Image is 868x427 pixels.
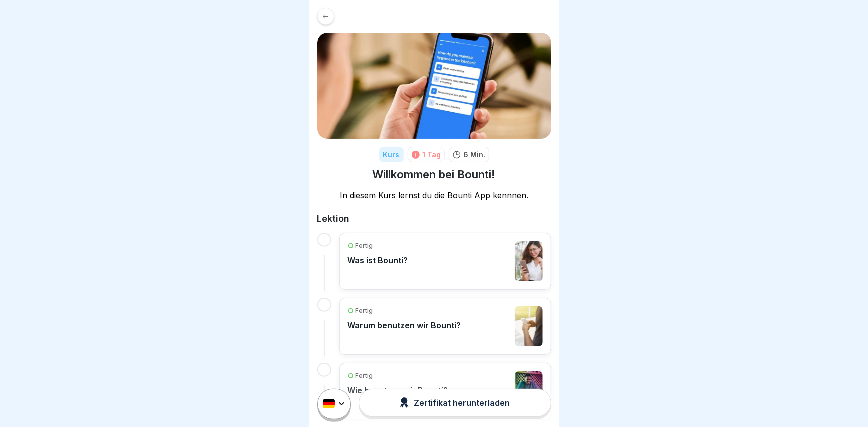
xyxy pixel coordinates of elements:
div: Zertifikat herunterladen [400,397,510,408]
img: xh3bnih80d1pxcetv9zsuevg.png [317,33,551,139]
div: 1 Tag [423,149,441,160]
p: Warum benutzen wir Bounti? [348,320,461,330]
p: 6 Min. [464,149,486,160]
img: de.svg [323,400,335,409]
img: cljrty6mf014keu01m7mxbcsg.png [515,371,543,411]
img: cljrty16a013ueu01ep0uwpyx.jpg [515,241,543,281]
div: Kurs [379,147,404,162]
h2: Lektion [317,213,551,225]
img: cljrty48g014aeu01xhhb0few.jpg [515,306,543,346]
p: Fertig [356,306,373,315]
p: Fertig [356,371,373,380]
button: Zertifikat herunterladen [359,389,551,417]
p: Fertig [356,241,373,250]
a: FertigWas ist Bounti? [348,241,543,281]
h1: Willkommen bei Bounti! [373,167,496,182]
p: Was ist Bounti? [348,255,408,265]
p: In diesem Kurs lernst du die Bounti App kennnen. [317,190,551,201]
a: FertigWie benutzen wir Bounti? [348,371,543,411]
a: FertigWarum benutzen wir Bounti? [348,306,543,346]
